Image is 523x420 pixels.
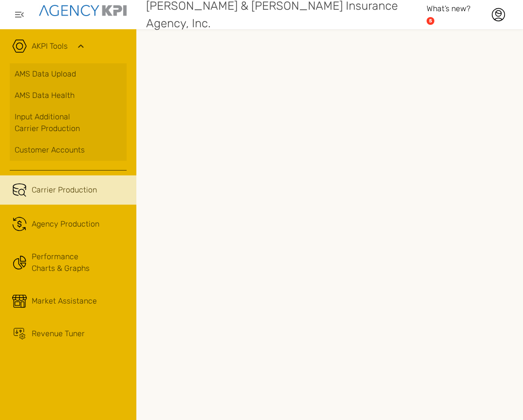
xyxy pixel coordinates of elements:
a: Input AdditionalCarrier Production [10,106,127,139]
span: Agency Production [32,218,99,230]
span: Revenue Tuner [32,328,85,340]
a: Customer Accounts [10,139,127,161]
span: What’s new? [427,4,470,13]
a: AMS Data Upload [10,63,127,85]
a: 5 [427,17,434,25]
a: AKPI Tools [32,40,68,52]
span: AMS Data Health [15,90,75,101]
div: Customer Accounts [15,144,122,156]
span: Carrier Production [32,184,97,196]
span: Market Assistance [32,295,97,307]
text: 5 [429,18,432,23]
img: agencykpi-logo-550x69-2d9e3fa8.png [39,5,127,16]
a: AMS Data Health [10,85,127,106]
